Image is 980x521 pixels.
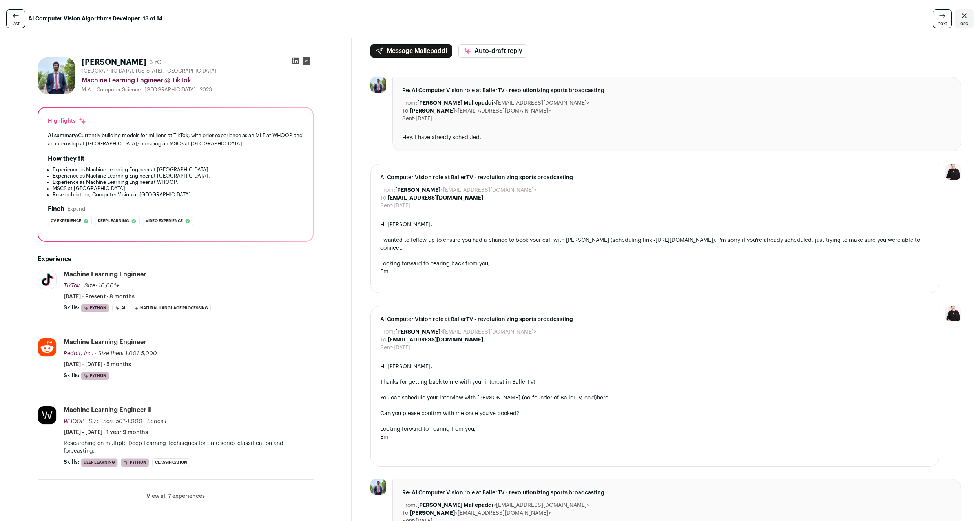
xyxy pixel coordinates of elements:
[410,108,455,114] b: [PERSON_NAME]
[64,351,93,356] span: Reddit, Inc.
[380,222,432,227] span: Hi [PERSON_NAME],
[64,428,148,436] span: [DATE] - [DATE] · 1 year 9 months
[380,194,388,202] dt: To:
[955,9,974,28] a: Close
[82,76,314,85] div: Machine Learning Engineer @ TikTok
[380,336,388,344] dt: To:
[112,304,128,312] li: AI
[945,306,961,321] img: 9240684-medium_jpg
[458,44,527,58] button: Auto-draft reply
[53,185,303,192] li: MSCS at [GEOGRAPHIC_DATA].
[64,283,80,289] span: TikTok
[64,338,146,347] div: Machine Learning Engineer
[64,458,79,466] span: Skills:
[64,304,79,312] span: Skills:
[53,179,303,185] li: Experience as Machine Learning Engineer at WHOOP.
[395,329,440,335] b: [PERSON_NAME]
[68,206,85,212] button: Expand
[380,174,929,182] span: AI Computer Vision role at BallerTV - revolutionizing sports broadcasting
[53,167,303,173] li: Experience as Machine Learning Engineer at [GEOGRAPHIC_DATA].
[417,99,589,107] dd: <[EMAIL_ADDRESS][DOMAIN_NAME]>
[51,217,81,225] span: Cv experience
[394,202,411,210] dd: [DATE]
[64,419,84,424] span: WHOOP
[64,293,135,301] span: [DATE] - Present · 8 months
[388,337,483,343] b: [EMAIL_ADDRESS][DOMAIN_NAME]
[380,236,929,252] div: )
[38,270,56,289] img: 4f647f012b339d19cb77a49d748a6d5c18c5e3d9155d65ba4186447a15ae78c9.jpg
[121,458,149,467] li: Python
[402,489,951,497] span: Re: AI Computer Vision role at BallerTV - revolutionizing sports broadcasting
[608,395,610,401] span: .
[64,439,314,455] p: Researching on multiple Deep Learning Techniques for time series classification and forecasting.
[410,510,455,516] b: [PERSON_NAME]
[380,202,394,210] dt: Sent:
[380,395,597,401] span: You can schedule your interview with [PERSON_NAME] (co-founder of BallerTV, cc'd)
[150,58,164,66] div: 3 YOE
[380,344,394,352] dt: Sent:
[597,395,608,401] a: here
[395,187,440,193] b: [PERSON_NAME]
[370,77,386,93] img: ae407a5b19093250a8ca10a9e07521c44e234419478419a3df33bb0b6a084a59.jpg
[655,238,713,243] a: [URL][DOMAIN_NAME]
[370,44,452,58] button: Message Mallepaddi
[417,503,493,508] b: [PERSON_NAME] Mallepaddi
[402,134,951,142] div: Hey, I have already scheduled.
[86,419,142,424] span: · Size then: 501-1,000
[152,458,190,467] li: Classification
[48,117,87,125] div: Highlights
[6,9,25,28] a: last
[81,283,119,289] span: · Size: 10,001+
[98,217,129,225] span: Deep learning
[380,364,432,369] span: Hi [PERSON_NAME],
[380,379,535,385] span: Thanks for getting back to me with your interest in BallerTV!
[64,270,146,279] div: Machine Learning Engineer
[146,217,183,225] span: Video experience
[938,20,947,27] span: next
[38,254,314,264] h2: Experience
[82,68,217,74] span: [GEOGRAPHIC_DATA], [US_STATE], [GEOGRAPHIC_DATA]
[402,107,410,115] dt: To:
[380,427,476,432] span: Looking forward to hearing from you,
[81,304,109,312] li: Python
[402,99,417,107] dt: From:
[945,164,961,180] img: 9240684-medium_jpg
[38,338,56,356] img: df8c45fae9a208325e1922597c1a422fcae04f20d45d1e79f72328b7adcbec56.jpg
[402,115,416,123] dt: Sent:
[81,458,118,467] li: Deep Learning
[64,406,152,414] div: Machine Learning Engineer II
[417,100,493,106] b: [PERSON_NAME] Mallepaddi
[53,173,303,179] li: Experience as Machine Learning Engineer at [GEOGRAPHIC_DATA].
[402,501,417,509] dt: From:
[380,434,389,440] span: Em
[38,406,56,424] img: 1c202953e96271950da3d5deec004f7ad14510c7a4fd8d494f6f9be0893c19ff.jpg
[380,186,395,194] dt: From:
[416,115,433,123] dd: [DATE]
[95,351,157,356] span: · Size then: 1,001-5,000
[370,479,386,495] img: ae407a5b19093250a8ca10a9e07521c44e234419478419a3df33bb0b6a084a59.jpg
[131,304,211,312] li: Natural Language Processing
[53,192,303,198] li: Research intern, Computer Vision at [GEOGRAPHIC_DATA].
[388,195,483,201] b: [EMAIL_ADDRESS][DOMAIN_NAME]
[410,107,551,115] dd: <[EMAIL_ADDRESS][DOMAIN_NAME]>
[380,261,490,267] span: Looking forward to hearing back from you,
[147,419,168,424] span: Series F
[380,411,519,416] span: Can you please confirm with me once you've booked?
[402,509,410,517] dt: To:
[81,372,109,380] li: Python
[64,372,79,379] span: Skills:
[48,154,84,163] h2: How they fit
[82,57,146,68] h1: [PERSON_NAME]
[380,328,395,336] dt: From:
[12,20,20,27] span: last
[144,418,146,425] span: ·
[395,186,537,194] dd: <[EMAIL_ADDRESS][DOMAIN_NAME]>
[402,87,951,94] span: Re: AI Computer Vision role at BallerTV - revolutionizing sports broadcasting
[394,344,411,352] dd: [DATE]
[380,268,929,276] div: Em
[960,20,968,27] span: esc
[395,328,537,336] dd: <[EMAIL_ADDRESS][DOMAIN_NAME]>
[380,316,929,323] span: AI Computer Vision role at BallerTV - revolutionizing sports broadcasting
[48,131,303,148] div: Currently building models for millions at TikTok, with prior experience as an MLE at WHOOP and an...
[933,9,952,28] a: next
